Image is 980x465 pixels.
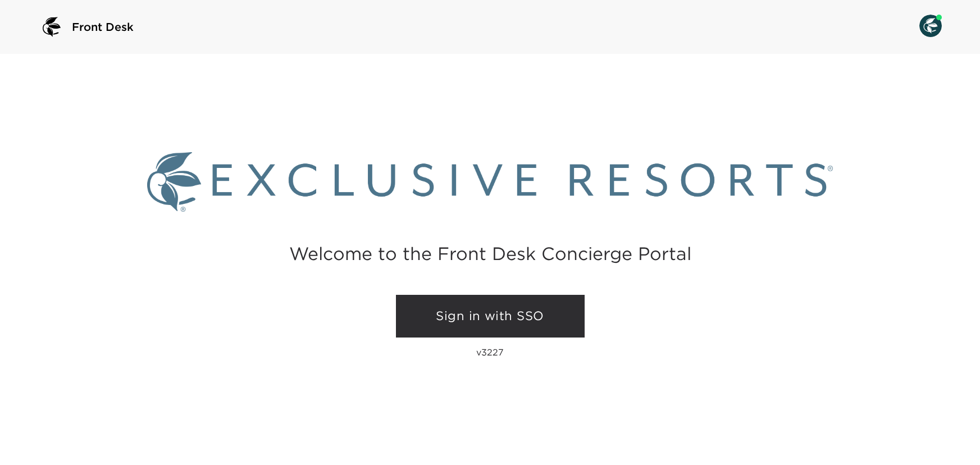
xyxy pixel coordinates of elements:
span: Front Desk [72,19,134,35]
p: v3227 [476,347,504,358]
img: logo [38,13,65,40]
img: User [919,15,942,37]
a: Sign in with SSO [396,295,585,338]
img: Exclusive Resorts logo [147,152,833,212]
h2: Welcome to the Front Desk Concierge Portal [289,245,691,262]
